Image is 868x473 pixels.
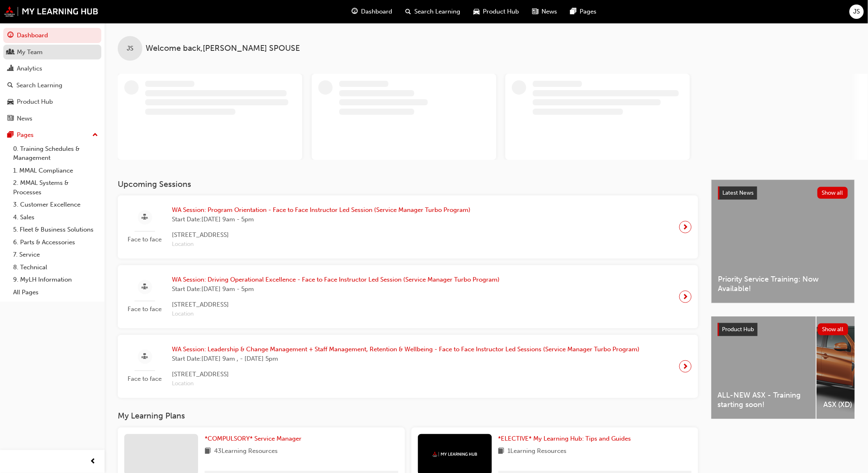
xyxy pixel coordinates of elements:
[7,132,14,139] span: pages-icon
[570,7,576,17] span: pages-icon
[172,379,640,389] span: Location
[142,352,148,362] span: sessionType_FACE_TO_FACE-icon
[124,272,692,322] a: Face to faceWA Session: Driving Operational Excellence - Face to Face Instructor Led Session (Ser...
[172,240,471,249] span: Location
[7,32,14,39] span: guage-icon
[92,130,98,141] span: up-icon
[718,275,848,293] span: Priority Service Training: Now Available!
[127,44,133,53] span: JS
[7,115,14,123] span: news-icon
[580,7,596,16] span: Pages
[172,309,500,319] span: Location
[124,374,165,384] span: Face to face
[525,3,564,20] a: news-iconNews
[3,28,101,43] a: Dashboard
[172,354,640,364] span: Start Date: [DATE] 9am , - [DATE] 5pm
[850,5,864,19] button: JS
[483,7,519,16] span: Product Hub
[711,180,855,303] a: Latest NewsShow allPriority Service Training: Now Available!
[683,221,689,233] span: next-icon
[17,48,43,57] div: My Team
[361,7,392,16] span: Dashboard
[473,7,480,17] span: car-icon
[124,235,165,244] span: Face to face
[172,345,640,354] span: WA Session: Leadership & Change Management + Staff Management, Retention & Wellbeing - Face to Fa...
[172,205,471,215] span: WA Session: Program Orientation - Face to Face Instructor Led Session (Service Manager Turbo Prog...
[854,7,860,16] span: JS
[172,300,500,309] span: [STREET_ADDRESS]
[3,26,101,127] button: DashboardMy TeamAnalyticsSearch LearningProduct HubNews
[3,111,101,126] a: News
[10,198,101,211] a: 3. Customer Excellence
[7,65,14,73] span: chart-icon
[10,164,101,177] a: 1. MMAL Compliance
[142,212,148,223] span: sessionType_FACE_TO_FACE-icon
[17,130,34,140] div: Pages
[3,78,101,93] a: Search Learning
[172,230,471,240] span: [STREET_ADDRESS]
[541,7,557,16] span: News
[818,187,848,199] button: Show all
[718,186,848,200] a: Latest NewsShow all
[7,49,14,56] span: people-icon
[10,143,101,164] a: 0. Training Schedules & Management
[4,6,98,17] img: mmal
[718,391,809,409] span: ALL-NEW ASX - Training starting soon!
[10,177,101,198] a: 2. MMAL Systems & Processes
[711,316,816,419] a: ALL-NEW ASX - Training starting soon!
[7,82,13,89] span: search-icon
[399,3,467,20] a: search-iconSearch Learning
[118,180,698,189] h3: Upcoming Sessions
[7,98,14,106] span: car-icon
[10,236,101,249] a: 6. Parts & Accessories
[3,61,101,76] a: Analytics
[3,45,101,60] a: My Team
[10,261,101,274] a: 8. Technical
[432,452,477,457] img: mmal
[17,114,32,123] div: News
[10,223,101,236] a: 5. Fleet & Business Solutions
[683,291,689,302] span: next-icon
[722,326,754,333] span: Product Hub
[10,273,101,286] a: 9. MyLH Information
[498,435,631,442] span: *ELECTIVE* My Learning Hub: Tips and Guides
[498,434,635,443] a: *ELECTIVE* My Learning Hub: Tips and Guides
[124,305,165,314] span: Face to face
[172,284,500,294] span: Start Date: [DATE] 9am - 5pm
[3,94,101,109] a: Product Hub
[3,127,101,143] button: Pages
[17,64,42,73] div: Analytics
[17,97,53,107] div: Product Hub
[16,81,62,90] div: Search Learning
[172,215,471,224] span: Start Date: [DATE] 9am - 5pm
[10,248,101,261] a: 7. Service
[564,3,603,20] a: pages-iconPages
[172,275,500,284] span: WA Session: Driving Operational Excellence - Face to Face Instructor Led Session (Service Manager...
[532,7,538,17] span: news-icon
[205,434,305,443] a: *COMPULSORY* Service Manager
[818,323,849,335] button: Show all
[205,446,211,457] span: book-icon
[683,361,689,372] span: next-icon
[10,211,101,224] a: 4. Sales
[723,189,754,196] span: Latest News
[414,7,460,16] span: Search Learning
[718,323,848,336] a: Product HubShow all
[352,7,358,17] span: guage-icon
[405,7,411,17] span: search-icon
[124,202,692,252] a: Face to faceWA Session: Program Orientation - Face to Face Instructor Led Session (Service Manage...
[498,446,505,457] span: book-icon
[124,341,692,391] a: Face to faceWA Session: Leadership & Change Management + Staff Management, Retention & Wellbeing ...
[172,370,640,379] span: [STREET_ADDRESS]
[214,446,278,457] span: 43 Learning Resources
[90,457,96,467] span: prev-icon
[146,44,300,53] span: Welcome back , [PERSON_NAME] SPOUSE
[345,3,399,20] a: guage-iconDashboard
[118,411,698,421] h3: My Learning Plans
[467,3,525,20] a: car-iconProduct Hub
[205,435,302,442] span: *COMPULSORY* Service Manager
[10,286,101,299] a: All Pages
[142,282,148,292] span: sessionType_FACE_TO_FACE-icon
